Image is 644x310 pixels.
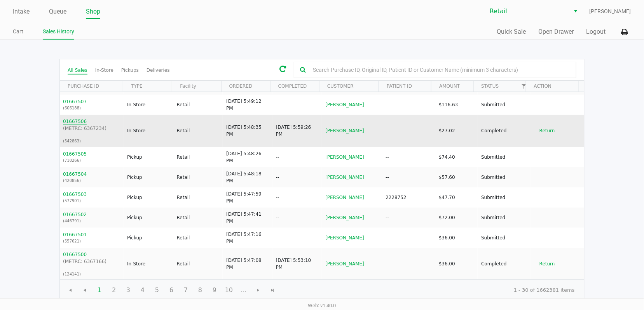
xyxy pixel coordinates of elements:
[77,283,92,298] span: Go to the previous page
[13,6,30,17] a: Intake
[173,167,223,187] td: Retail
[131,83,142,90] span: TYPE
[63,271,120,277] p: (124141)
[435,95,478,115] td: $116.63
[86,6,100,17] a: Shop
[382,248,435,280] td: --
[150,283,164,298] span: Page 5
[439,83,460,90] span: AMOUNT
[223,147,272,167] td: [DATE] 5:48:26 PM
[193,283,208,298] span: Page 8
[63,251,87,258] button: 01667500
[251,283,265,298] span: Go to the next page
[223,248,272,280] td: [DATE] 5:47:08 PM
[526,81,578,92] th: ACTION
[178,283,193,298] span: Page 7
[382,208,435,228] td: --
[570,4,581,18] button: Select
[124,95,173,115] td: In-Store
[325,260,364,267] button: [PERSON_NAME]
[478,147,531,167] td: Submitted
[590,7,631,16] span: [PERSON_NAME]
[207,283,222,298] span: Page 9
[497,27,526,36] button: Quick Sale
[147,67,170,74] div: Deliveries
[272,187,322,208] td: --
[265,283,280,298] span: Go to the last page
[63,231,87,238] button: 01667501
[435,228,478,248] td: $36.00
[60,81,584,279] div: Data table
[382,95,435,115] td: --
[478,208,531,228] td: Submitted
[272,95,322,115] td: --
[272,208,322,228] td: --
[124,248,173,280] td: In-Store
[325,154,364,161] button: [PERSON_NAME]
[223,228,272,248] td: [DATE] 5:47:16 PM
[435,115,478,147] td: $27.02
[325,127,364,134] button: [PERSON_NAME]
[255,287,261,293] span: Go to the next page
[325,234,364,241] button: [PERSON_NAME]
[95,67,113,74] div: In-Store
[236,283,251,298] span: Page 11
[478,187,531,208] td: Submitted
[325,101,364,108] button: [PERSON_NAME]
[482,83,499,90] span: STATUS
[272,147,322,167] td: --
[490,7,565,16] span: Retail
[63,158,120,163] p: (710266)
[63,138,120,144] p: (542863)
[223,95,272,115] td: [DATE] 5:49:12 PM
[63,98,87,105] button: 01667507
[121,67,139,74] div: Pickups
[325,214,364,221] button: [PERSON_NAME]
[272,167,322,187] td: --
[124,187,173,208] td: Pickup
[124,167,173,187] td: Pickup
[63,258,120,265] p: (METRC: 6367166)
[269,287,276,293] span: Go to the last page
[478,248,531,280] td: Completed
[164,283,179,298] span: Page 6
[180,83,196,90] span: Facility
[534,125,560,137] button: Return
[124,147,173,167] td: Pickup
[63,178,120,184] p: (420856)
[92,283,107,298] span: Page 1
[43,27,74,36] a: Sales History
[173,147,223,167] td: Retail
[173,228,223,248] td: Retail
[67,287,73,293] span: Go to the first page
[124,115,173,147] td: In-Store
[327,83,354,90] span: CUSTOMER
[325,194,364,201] button: [PERSON_NAME]
[49,6,66,17] a: Queue
[173,187,223,208] td: Retail
[223,115,272,147] td: [DATE] 5:48:35 PM
[223,208,272,228] td: [DATE] 5:47:41 PM
[63,238,120,244] p: (557621)
[325,174,364,181] button: [PERSON_NAME]
[478,115,531,147] td: Completed
[586,27,606,36] button: Logout
[173,208,223,228] td: Retail
[223,187,272,208] td: [DATE] 5:47:59 PM
[173,248,223,280] td: Retail
[13,27,23,36] a: Cart
[382,167,435,187] td: --
[518,80,531,92] a: Page navigation, page {currentPage} of {totalPages}
[173,95,223,115] td: Retail
[68,67,87,74] div: All Sales
[63,151,87,158] button: 01667505
[106,283,121,298] span: Page 2
[382,187,435,208] td: 2228752
[272,115,322,147] td: [DATE] 5:59:26 PM
[63,171,87,178] button: 01667504
[124,208,173,228] td: Pickup
[135,283,150,298] span: Page 4
[435,167,478,187] td: $57.60
[272,228,322,248] td: --
[539,27,574,36] button: Open Drawer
